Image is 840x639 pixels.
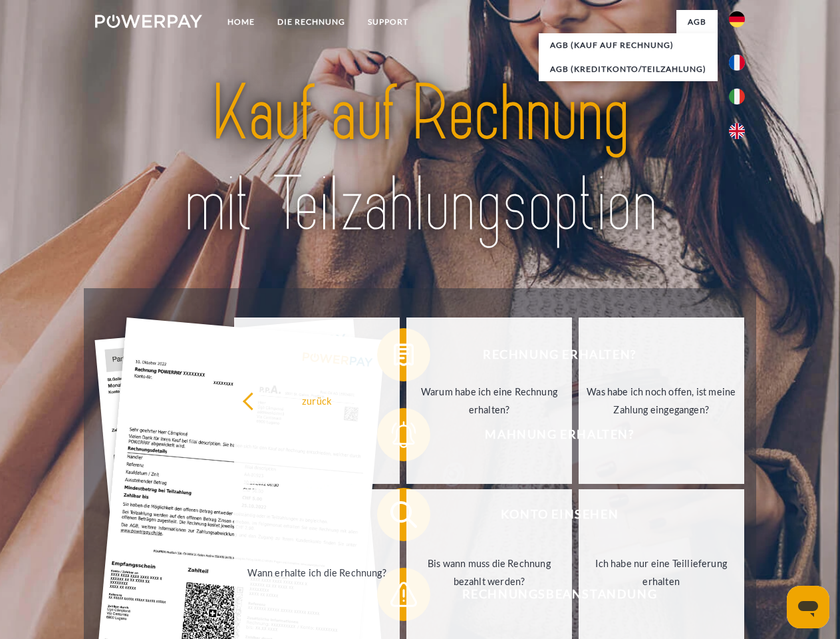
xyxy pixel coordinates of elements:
img: en [729,123,745,139]
a: AGB (Kreditkonto/Teilzahlung) [539,57,718,81]
div: Was habe ich noch offen, ist meine Zahlung eingegangen? [587,383,736,419]
a: Home [216,10,266,34]
div: Warum habe ich eine Rechnung erhalten? [414,383,564,419]
img: fr [729,55,745,71]
div: Wann erhalte ich die Rechnung? [242,563,392,581]
a: DIE RECHNUNG [266,10,356,34]
a: Was habe ich noch offen, ist meine Zahlung eingegangen? [579,318,744,484]
div: zurück [242,391,392,409]
img: title-powerpay_de.svg [127,64,713,255]
a: SUPPORT [356,10,420,34]
img: logo-powerpay-white.svg [95,15,202,28]
a: agb [676,10,718,34]
div: Bis wann muss die Rechnung bezahlt werden? [414,554,564,590]
img: de [729,11,745,27]
a: AGB (Kauf auf Rechnung) [539,33,718,57]
iframe: Schaltfläche zum Öffnen des Messaging-Fensters [787,586,829,628]
img: it [729,89,745,105]
div: Ich habe nur eine Teillieferung erhalten [587,554,736,590]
